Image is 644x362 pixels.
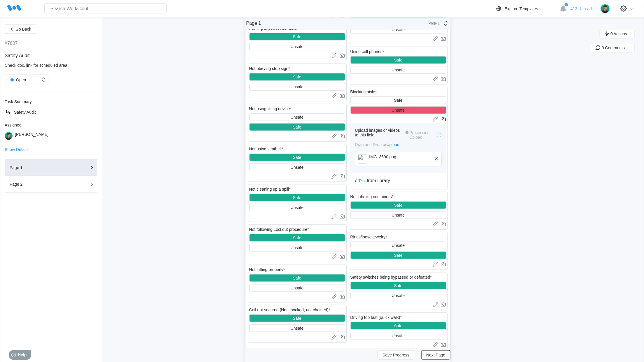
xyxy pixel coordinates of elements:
div: Safe [293,316,301,321]
span: Save Progress [382,353,409,357]
div: Unsafe [392,243,405,248]
div: Unsafe [291,245,303,250]
div: Safe [394,283,403,288]
img: 1ebe1829-5013-4ce8-9f07-96c9efecaef5 [358,154,367,164]
div: Not using lifting device [249,106,292,111]
div: Coil not secured (Not chocked, not chained) [249,307,330,312]
div: Open [8,76,26,84]
span: 0 Comments [602,46,625,50]
div: Safe [293,125,301,129]
button: Save Progress [378,350,414,360]
a: Safety Audit [5,109,97,116]
div: Using cell phones [350,49,384,54]
span: Go Back [15,27,31,31]
div: Page 1 [246,21,261,26]
div: Unsafe [392,333,405,338]
span: Next Page [426,353,445,357]
div: Safe [394,253,403,258]
button: Next Page [421,350,450,360]
div: Safe [394,58,403,62]
div: IMG_3590.png [369,154,434,159]
span: Safety Audit [5,53,29,58]
div: Unsafe [392,68,405,72]
button: Go Back [5,24,36,34]
div: Not obeying stop sign [249,66,290,71]
div: Page 1 [425,21,440,25]
button: Page 2 [5,176,97,193]
img: user.png [5,132,13,140]
a: Explore Templates [495,5,557,12]
div: Unsafe [291,85,303,89]
span: 413 Unread [571,6,592,11]
div: Safe [394,98,403,103]
span: Safety Audit [14,110,36,115]
div: Safe [293,75,301,79]
div: Safe [293,34,301,39]
div: Task Summary [5,99,97,104]
div: Safe [394,324,403,328]
div: Unsafe [392,213,405,217]
div: Unsafe [392,27,405,32]
div: Unsafe [291,205,303,210]
button: 0 Actions [600,29,635,38]
img: user.png [600,4,610,14]
div: Rings/loose jewelry [350,235,387,239]
div: Unsafe [291,165,303,170]
span: Drag and Drop or [355,142,400,147]
div: Page 2 [10,182,68,186]
div: Unsafe [291,115,303,120]
div: Safe [293,155,301,160]
div: Unsafe [392,108,405,113]
div: Not following Lockout procedure [249,227,309,232]
div: Processing Upload [410,130,435,140]
span: 0 Actions [610,32,627,36]
div: Not cleaning up a spill [249,187,291,191]
div: Not Lifting properly [249,267,285,272]
div: Driving too fast (quick walk) [350,315,402,320]
div: Safe [293,195,301,200]
div: Unsafe [291,286,303,290]
div: Upload images or videos to this field [355,128,404,137]
div: Safe [293,236,301,240]
div: Safe [394,203,403,208]
button: Page 1 [5,159,97,176]
div: Check doc. link for scheduled area [5,63,97,68]
div: Blocking aisle [350,89,377,94]
div: Unsafe [392,293,405,298]
div: Not labeling containers [350,194,394,199]
span: Upload [387,142,399,147]
div: [PERSON_NAME] [15,132,48,140]
div: Safety switches being bypassed or defeated [350,275,432,280]
div: Unsafe [291,44,303,49]
input: Search WorkClout [44,3,167,14]
div: or from library. [355,178,442,183]
div: Explore Templates [505,6,538,11]
button: 0 Comments [591,43,635,52]
div: Unsafe [291,326,303,331]
button: Show Details [5,147,29,152]
div: #7607 [5,41,18,46]
div: Page 1 [10,166,68,170]
span: Pick [359,178,367,183]
div: Assignee [5,123,97,127]
div: Not using seatbelt [249,147,284,151]
div: Safe [293,276,301,280]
